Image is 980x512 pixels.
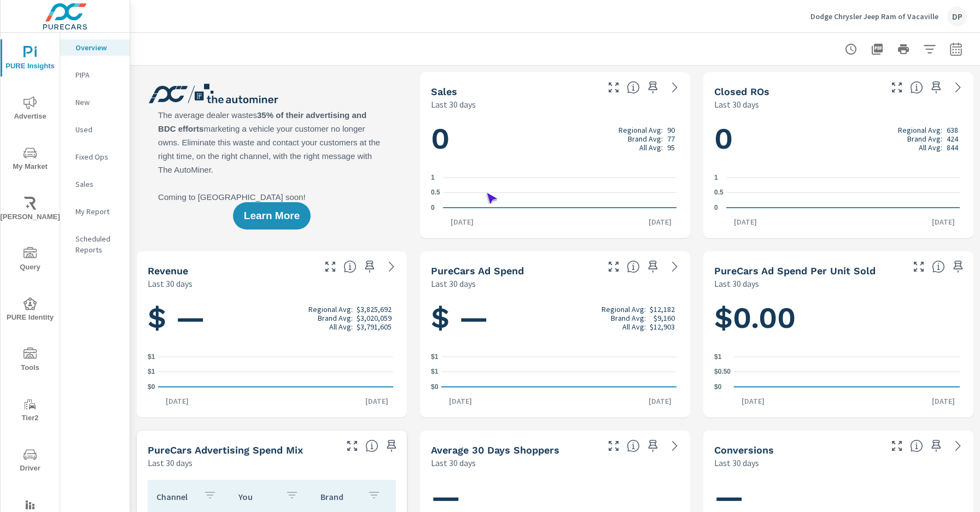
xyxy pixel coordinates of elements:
[148,383,155,391] text: $0
[714,353,722,361] text: $1
[627,81,640,94] span: Number of vehicles sold by the dealership over the selected date range. [Source: This data is sou...
[75,69,121,80] p: PIPA
[666,437,684,455] a: See more details in report
[947,143,958,152] p: 844
[343,260,357,273] span: Total sales revenue over the selected date range. [Source: This data is sourced from the dealer’s...
[898,126,942,134] p: Regional Avg:
[431,383,439,391] text: $0
[667,134,675,143] p: 77
[358,396,396,407] p: [DATE]
[714,383,722,391] text: $0
[919,143,942,152] p: All Avg:
[919,38,941,60] button: Apply Filters
[318,314,353,322] p: Brand Avg:
[644,79,662,96] span: Save this to your personalized report
[4,197,56,223] span: [PERSON_NAME]
[924,396,962,407] p: [DATE]
[322,258,339,275] button: Make Fullscreen
[431,368,439,376] text: $1
[605,437,622,455] button: Make Fullscreen
[75,97,121,108] p: New
[650,305,675,314] p: $12,182
[947,7,967,26] div: DP
[365,439,378,452] span: This table looks at how you compare to the amount of budget you spend per channel as opposed to y...
[714,277,759,290] p: Last 30 days
[4,146,56,173] span: My Market
[431,277,476,290] p: Last 30 days
[666,79,684,96] a: See more details in report
[866,38,888,60] button: "Export Report to PDF"
[60,94,130,110] div: New
[4,297,56,324] span: PURE Identity
[947,134,958,143] p: 424
[75,206,121,217] p: My Report
[949,258,967,275] span: Save this to your personalized report
[233,202,311,229] button: Learn More
[4,96,56,123] span: Advertise
[650,322,675,331] p: $12,903
[949,437,967,455] a: See more details in report
[60,39,130,56] div: Overview
[60,121,130,138] div: Used
[148,368,155,376] text: $1
[431,444,559,456] h5: Average 30 Days Shoppers
[148,353,155,361] text: $1
[431,299,679,337] h1: $ —
[641,216,679,227] p: [DATE]
[892,38,914,60] button: Print Report
[910,439,923,452] span: The number of dealer-specified goals completed by a visitor. [Source: This data is provided by th...
[622,322,646,331] p: All Avg:
[148,277,192,290] p: Last 30 days
[639,143,663,152] p: All Avg:
[907,134,942,143] p: Brand Avg:
[888,79,906,96] button: Make Fullscreen
[714,189,724,197] text: 0.5
[4,348,56,374] span: Tools
[927,79,945,96] span: Save this to your personalized report
[605,79,622,96] button: Make Fullscreen
[932,260,945,273] span: Average cost of advertising per each vehicle sold at the dealer over the selected date range. The...
[627,260,640,273] span: Total cost of media for all PureCars channels for the selected dealership group over the selected...
[431,456,476,469] p: Last 30 days
[431,98,476,111] p: Last 30 days
[158,396,196,407] p: [DATE]
[244,211,300,221] span: Learn More
[308,305,353,314] p: Regional Avg:
[714,299,962,337] h1: $0.00
[714,444,774,456] h5: Conversions
[357,314,392,322] p: $3,020,059
[75,42,121,53] p: Overview
[431,174,435,181] text: 1
[4,448,56,475] span: Driver
[949,79,967,96] a: See more details in report
[75,151,121,162] p: Fixed Ops
[602,305,646,314] p: Regional Avg:
[75,233,121,255] p: Scheduled Reports
[60,231,130,258] div: Scheduled Reports
[443,216,481,227] p: [DATE]
[641,396,679,407] p: [DATE]
[888,437,906,455] button: Make Fullscreen
[644,437,662,455] span: Save this to your personalized report
[431,204,435,211] text: 0
[714,86,769,97] h5: Closed ROs
[320,491,359,502] p: Brand
[945,38,967,60] button: Select Date Range
[714,368,731,376] text: $0.50
[667,126,675,134] p: 90
[60,176,130,192] div: Sales
[667,143,675,152] p: 95
[714,265,876,276] h5: PureCars Ad Spend Per Unit Sold
[4,398,56,425] span: Tier2
[238,491,277,502] p: You
[383,437,400,455] span: Save this to your personalized report
[148,444,303,456] h5: PureCars Advertising Spend Mix
[947,126,958,134] p: 638
[148,456,192,469] p: Last 30 days
[910,81,923,94] span: Number of Repair Orders Closed by the selected dealership group over the selected time range. [So...
[734,396,772,407] p: [DATE]
[910,258,927,275] button: Make Fullscreen
[4,46,56,73] span: PURE Insights
[60,67,130,83] div: PIPA
[654,314,675,322] p: $9,160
